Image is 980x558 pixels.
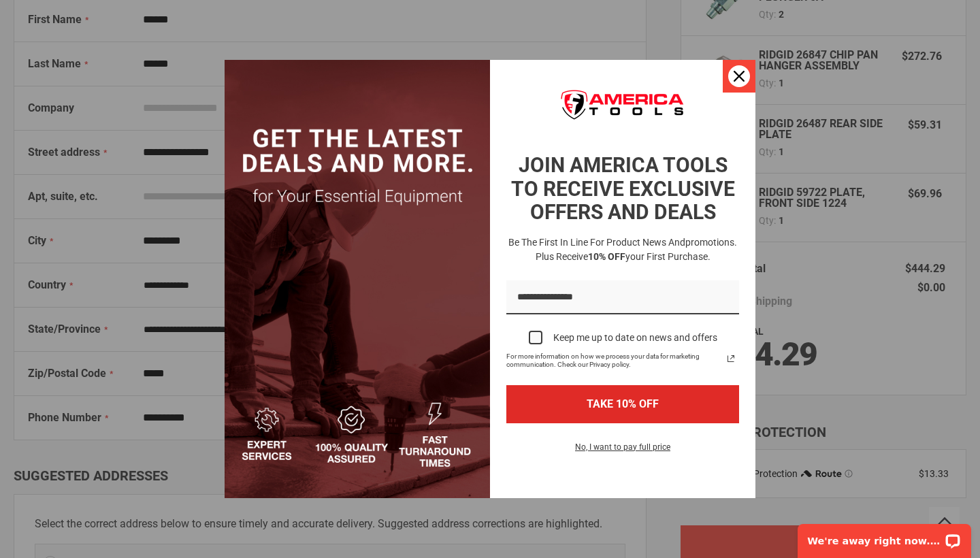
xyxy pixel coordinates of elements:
svg: close icon [734,71,745,82]
input: Email field [506,280,739,315]
strong: 10% OFF [588,251,625,262]
a: Read our Privacy Policy [723,350,739,367]
button: No, I want to pay full price [564,440,681,463]
h3: Be the first in line for product news and [504,235,742,264]
iframe: LiveChat chat widget [789,515,980,558]
strong: JOIN AMERICA TOOLS TO RECEIVE EXCLUSIVE OFFERS AND DEALS [511,153,735,224]
button: TAKE 10% OFF [506,385,739,423]
button: Close [723,60,755,93]
span: promotions. Plus receive your first purchase. [536,237,738,262]
div: Keep me up to date on news and offers [553,332,717,344]
svg: link icon [723,350,739,367]
span: For more information on how we process your data for marketing communication. Check our Privacy p... [506,352,723,369]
